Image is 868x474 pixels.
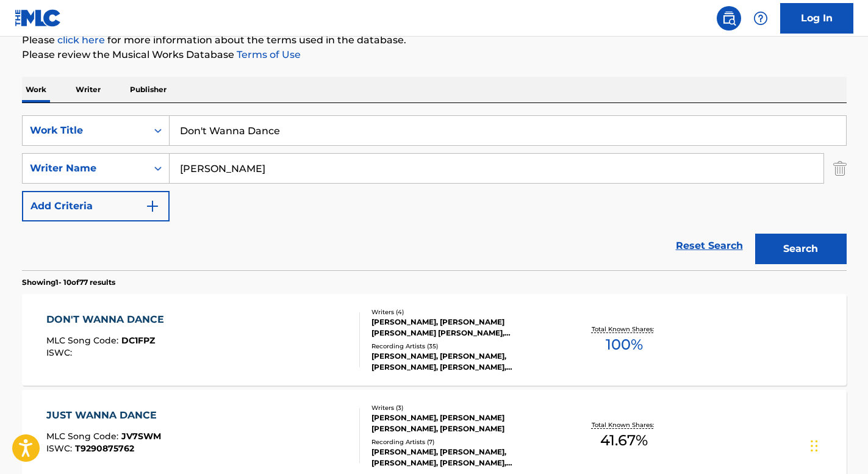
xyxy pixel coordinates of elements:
a: Reset Search [670,232,749,259]
div: [PERSON_NAME], [PERSON_NAME], [PERSON_NAME], [PERSON_NAME], [PERSON_NAME] & [PERSON_NAME], DOUBLE... [371,447,556,469]
div: Writer Name [30,161,140,176]
img: Delete Criterion [833,153,847,184]
iframe: Chat Widget [807,415,868,474]
img: MLC Logo [15,9,62,27]
div: Writers ( 3 ) [371,403,556,412]
div: Drag [811,428,818,464]
img: 9d2ae6d4665cec9f34b9.svg [145,199,160,214]
a: Terms of Use [234,49,301,60]
div: Work Title [30,123,140,138]
button: Add Criteria [22,191,170,221]
span: ISWC : [46,443,75,454]
div: [PERSON_NAME], [PERSON_NAME] [PERSON_NAME], [PERSON_NAME] [371,412,556,434]
span: MLC Song Code : [46,335,121,346]
span: ISWC : [46,347,75,358]
div: Writers ( 4 ) [371,307,556,317]
div: DON'T WANNA DANCE [46,312,170,327]
p: Showing 1 - 10 of 77 results [22,277,115,288]
span: 41.67 % [600,429,648,451]
p: Total Known Shares: [592,420,657,429]
p: Please for more information about the terms used in the database. [22,33,847,48]
a: DON'T WANNA DANCEMLC Song Code:DC1FPZISWC:Writers (4)[PERSON_NAME], [PERSON_NAME] [PERSON_NAME] [... [22,294,847,386]
div: [PERSON_NAME], [PERSON_NAME] [PERSON_NAME] [PERSON_NAME], [PERSON_NAME] [371,317,556,339]
form: Search Form [22,115,847,270]
p: Work [22,77,50,102]
span: MLC Song Code : [46,431,121,442]
p: Total Known Shares: [592,325,657,334]
button: Search [755,234,847,264]
span: 100 % [606,334,643,356]
div: Recording Artists ( 7 ) [371,437,556,447]
div: [PERSON_NAME], [PERSON_NAME], [PERSON_NAME], [PERSON_NAME], [PERSON_NAME] [371,351,556,373]
a: Public Search [717,6,741,31]
p: Publisher [126,77,170,102]
a: click here [57,34,105,46]
span: JV7SWM [121,431,161,442]
img: search [722,11,736,26]
span: DC1FPZ [121,335,155,346]
div: Recording Artists ( 35 ) [371,342,556,351]
div: Help [748,6,773,31]
div: JUST WANNA DANCE [46,408,163,423]
a: Log In [780,3,853,34]
p: Please review the Musical Works Database [22,48,847,62]
img: help [753,11,768,26]
p: Writer [72,77,104,102]
span: T9290875762 [75,443,134,454]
